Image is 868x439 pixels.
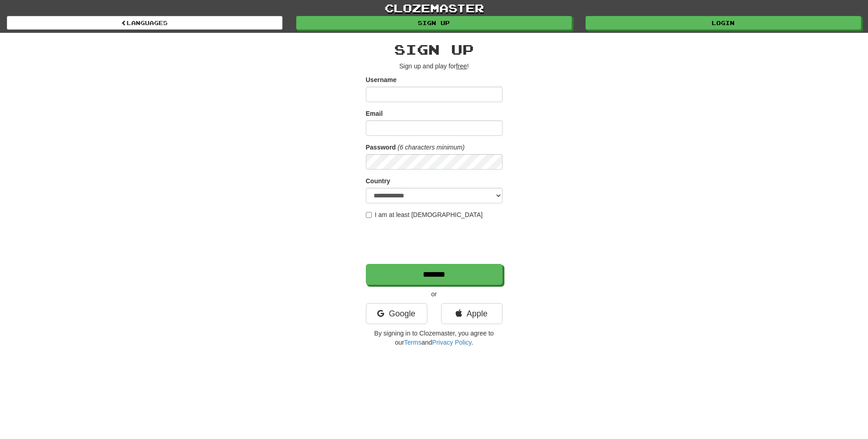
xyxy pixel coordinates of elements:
[366,62,503,71] p: Sign up and play for !
[366,109,383,118] label: Email
[366,224,504,259] iframe: reCAPTCHA
[366,176,390,186] label: Country
[366,143,396,152] label: Password
[366,210,483,219] label: I am at least [DEMOGRAPHIC_DATA]
[366,289,503,299] p: or
[366,42,503,57] h2: Sign up
[366,75,397,84] label: Username
[398,144,465,151] em: (6 characters minimum)
[366,212,372,218] input: I am at least [DEMOGRAPHIC_DATA]
[441,303,503,324] a: Apple
[296,16,572,30] a: Sign up
[404,339,421,346] a: Terms
[456,62,467,70] u: free
[432,339,471,346] a: Privacy Policy
[7,16,282,30] a: Languages
[366,329,503,347] p: By signing in to Clozemaster, you agree to our and .
[366,303,427,324] a: Google
[586,16,861,30] a: Login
